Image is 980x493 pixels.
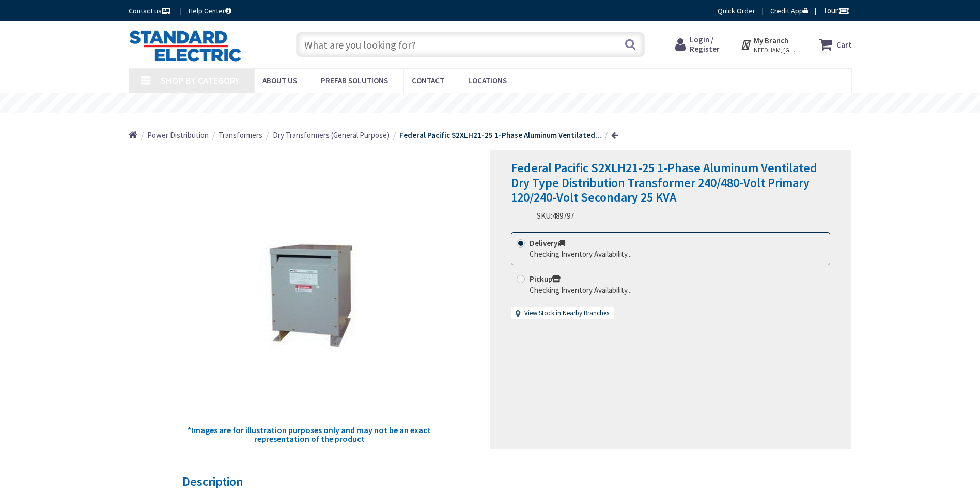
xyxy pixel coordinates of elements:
[718,6,755,16] a: Quick Order
[530,285,632,296] div: Checking Inventory Availability...
[690,35,720,54] span: Login / Register
[537,210,574,221] div: SKU:
[147,130,209,141] a: Power Distribution
[189,6,231,16] a: Help Center
[754,36,788,45] strong: My Branch
[530,238,565,248] strong: Delivery
[468,75,507,85] span: Locations
[412,75,444,85] span: Contact
[754,46,798,54] span: NEEDHAM, [GEOGRAPHIC_DATA]
[232,217,387,372] img: Federal Pacific S2XLH21-25 1-Phase Aluminum Ventilated Dry Type Distribution Transformer 240/480-...
[321,75,388,85] span: Prefab Solutions
[530,274,561,284] strong: Pickup
[273,130,390,140] span: Dry Transformers (General Purpose)
[219,130,262,140] span: Transformers
[819,35,852,54] a: Cart
[147,130,209,140] span: Power Distribution
[161,74,240,86] span: Shop By Category
[740,35,798,54] div: My Branch NEEDHAM, [GEOGRAPHIC_DATA]
[273,130,390,141] a: Dry Transformers (General Purpose)
[296,32,645,57] input: What are you looking for?
[770,6,808,16] a: Credit App
[552,211,574,221] span: 489797
[511,160,817,206] span: Federal Pacific S2XLH21-25 1-Phase Aluminum Ventilated Dry Type Distribution Transformer 240/480-...
[182,475,790,488] h3: Description
[836,35,852,54] strong: Cart
[129,30,242,62] img: Standard Electric
[675,35,720,54] a: Login / Register
[524,309,609,318] a: View Stock in Nearby Branches
[399,130,601,140] strong: Federal Pacific S2XLH21-25 1-Phase Aluminum Ventilated...
[262,75,297,85] span: About Us
[186,426,432,444] h5: *Images are for illustration purposes only and may not be an exact representation of the product
[129,6,172,16] a: Contact us
[823,6,849,16] span: Tour
[530,249,632,259] div: Checking Inventory Availability...
[219,130,262,141] a: Transformers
